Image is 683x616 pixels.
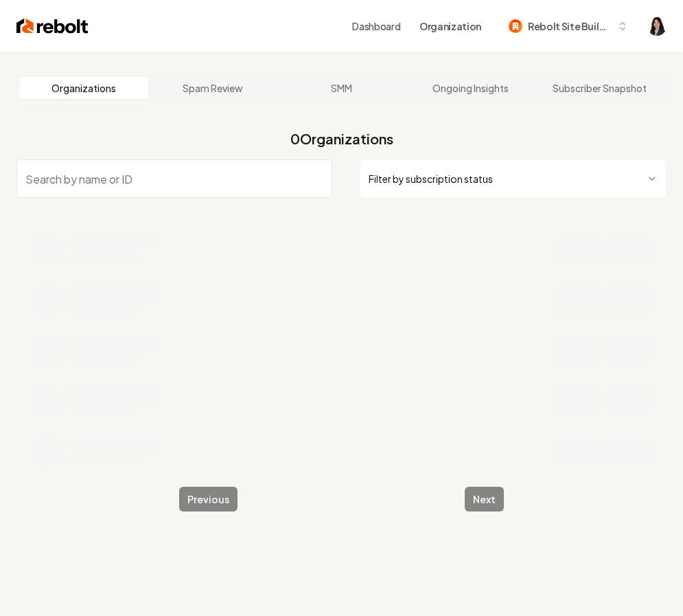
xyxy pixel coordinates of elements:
[647,16,667,36] img: Haley Paramoure
[148,77,277,99] a: Spam Review
[406,77,535,99] a: Ongoing Insights
[647,16,667,36] button: Open user button
[16,159,332,198] input: Search by name or ID
[19,77,148,99] a: Organizations
[277,77,406,99] a: SMM
[509,19,522,33] img: Rebolt Site Builder
[16,16,89,36] img: Rebolt Logo
[352,19,400,33] a: Dashboard
[528,19,612,34] span: Rebolt Site Builder
[290,129,393,148] a: 0Organizations
[411,14,489,38] button: Organization
[535,77,664,99] a: Subscriber Snapshot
